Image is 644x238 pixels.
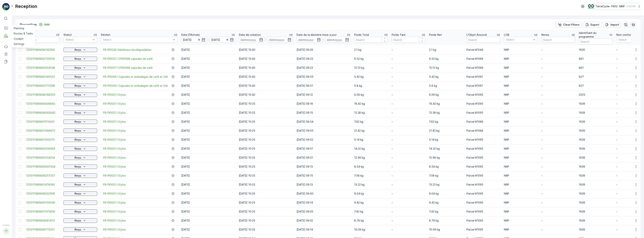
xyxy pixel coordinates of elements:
[75,165,81,169] p: Reçu
[354,37,388,43] input: Search
[63,200,97,205] button: Reçu
[295,90,352,99] td: [DATE] 09:12
[540,135,577,144] td: -
[237,54,295,63] td: [DATE] 10:43
[18,165,21,168] div: Toggle Row Selected
[295,189,352,198] td: [DATE] 09:50
[63,146,97,151] button: Reçu
[295,63,352,72] td: [DATE] 09:23
[103,48,151,52] a: FR-PI0028 I Matériaux biodégradables
[103,93,126,97] span: FR-PI0021 I Stylos
[103,183,126,187] a: FR-PI0021 I Stylos
[237,162,295,171] td: [DATE] 10:25
[103,201,126,204] a: FR-PI0021 I Stylos
[603,22,621,28] button: Import
[179,207,237,216] td: [DATE]
[26,84,60,88] span: 1Z501F8R6893772568
[179,90,237,99] td: [DATE]
[63,128,97,133] button: Reçu
[103,84,168,88] span: FR-PI0006 I Capsules et emballages de café et thé
[179,189,237,198] td: [DATE]
[467,37,500,43] input: Search
[103,165,126,169] a: FR-PI0021 I Stylos
[103,192,126,195] a: FR-PI0021 I Stylos
[18,57,21,60] div: Toggle Row Selected
[502,171,540,180] td: NRP
[295,126,352,135] td: [DATE] 09:05
[465,72,502,81] td: Parcel #1091
[18,183,21,186] div: Toggle Row Selected
[179,198,237,207] td: [DATE]
[577,45,614,54] td: 1630
[75,192,81,195] p: Reçu
[26,138,60,142] a: 1Z501F8R6891202070
[540,189,577,198] td: -
[26,192,60,195] a: 1Z501F8R6898322599
[179,72,237,81] td: [DATE]
[502,54,540,63] td: NRP
[18,48,21,51] div: Toggle Row Selected
[26,129,60,133] a: 1Z501F8R6897499473
[465,207,502,216] td: Parcel #1095
[237,99,295,108] td: [DATE] 10:25
[63,191,97,196] button: Reçu
[26,147,60,151] span: 1Z501F8R6892036089
[591,23,599,27] p: Export
[588,4,594,8] img: terracycle.png
[295,81,352,90] td: [DATE] 08:51
[502,135,540,144] td: NRP
[237,180,295,189] td: [DATE] 10:25
[237,117,295,126] td: [DATE] 10:25
[103,75,168,79] span: FR-PI0006 I Capsules et emballages de café et thé
[26,174,60,178] a: 1Z501F8R6899257257
[18,75,21,78] div: Toggle Row Selected
[26,201,60,204] a: 1Z501F8R6895159549
[103,111,126,115] a: FR-PI0021 I Stylos
[103,129,126,133] a: FR-PI0021 I Stylos
[63,155,97,160] button: Reçu
[237,126,295,135] td: [DATE] 10:25
[103,120,126,124] span: FR-PI0021 I Stylos
[465,63,502,72] td: Parcel #1089
[295,153,352,162] td: [DATE] 09:51
[75,84,81,88] p: Reçu
[103,102,126,106] a: FR-PI0021 I Stylos
[237,135,295,144] td: [DATE] 10:25
[502,207,540,216] td: NRP
[179,153,237,162] td: [DATE]
[540,81,577,90] td: -
[75,138,81,142] p: Reçu
[75,66,81,70] p: Reçu
[465,171,502,180] td: Parcel #1095
[540,90,577,99] td: -
[237,72,295,81] td: [DATE] 10:43
[577,198,614,207] td: 1639
[502,180,540,189] td: NRP
[502,45,540,54] td: NRP
[63,75,97,79] button: Reçu
[540,126,577,135] td: -
[588,3,641,10] button: TerraCycle- FR02 -MRF(+02:00)
[540,171,577,180] td: -
[26,210,60,213] a: 1Z501F8R6897375936
[465,162,502,171] td: Parcel #1095
[502,189,540,198] td: NRP
[295,54,352,63] td: [DATE] 09:25
[237,198,295,207] td: [DATE] 10:25
[103,156,126,160] span: FR-PI0021 I Stylos
[26,111,60,115] span: 1Z501F8R6896060643
[63,48,97,52] button: Reçu
[465,126,502,135] td: Parcel #1088
[577,63,614,72] td: 861
[540,45,577,54] td: -
[75,111,81,115] p: Reçu
[26,156,60,160] a: 1Z501F8R6895104204
[26,183,60,187] span: 1Z501F8R6891474090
